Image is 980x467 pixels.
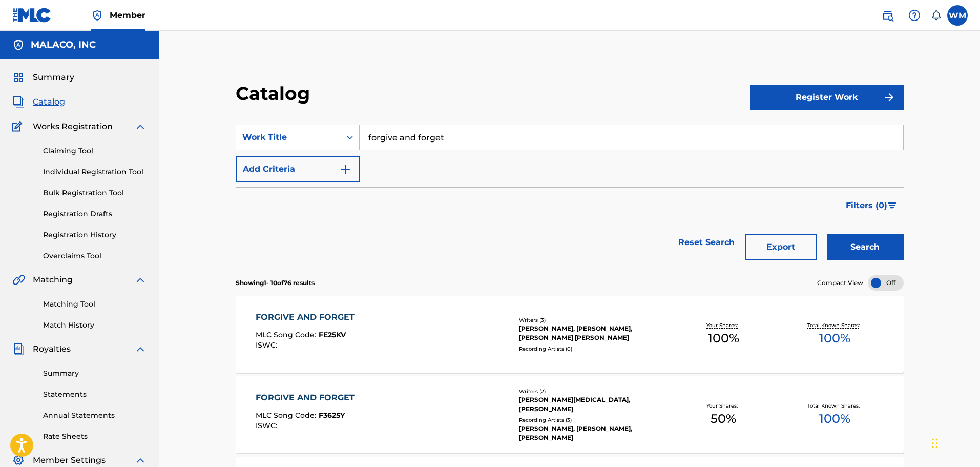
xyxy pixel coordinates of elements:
[43,320,147,331] a: Match History
[43,146,147,156] a: Claiming Tool
[134,454,147,466] img: expand
[33,96,65,108] span: Catalog
[750,85,904,110] button: Register Work
[12,96,65,108] a: CatalogCatalog
[256,421,280,430] span: ISWC :
[519,388,668,395] div: Writers ( 2 )
[236,278,315,288] p: Showing 1 - 10 of 76 results
[43,251,147,261] a: Overclaims Tool
[31,39,96,51] h5: MALACO, INC
[12,39,25,51] img: Accounts
[242,131,335,144] div: Work Title
[236,156,360,182] button: Add Criteria
[932,428,938,459] div: Drag
[711,410,736,428] span: 50 %
[519,324,668,342] div: [PERSON_NAME], [PERSON_NAME], [PERSON_NAME] [PERSON_NAME]
[319,330,346,339] span: FE25KV
[817,278,863,288] span: Compact View
[236,82,315,105] h2: Catalog
[888,202,896,209] img: filter
[134,343,147,355] img: expand
[43,368,147,379] a: Summary
[519,416,668,424] div: Recording Artists ( 3 )
[236,376,904,453] a: FORGIVE AND FORGETMLC Song Code:F3625YISWC:Writers (2)[PERSON_NAME][MEDICAL_DATA], [PERSON_NAME]R...
[708,329,739,348] span: 100 %
[519,424,668,442] div: [PERSON_NAME], [PERSON_NAME], [PERSON_NAME]
[43,389,147,400] a: Statements
[134,120,147,133] img: expand
[706,321,740,329] p: Your Shares:
[519,345,668,353] div: Recording Artists ( 0 )
[819,410,850,428] span: 100 %
[33,274,73,286] span: Matching
[807,402,862,410] p: Total Known Shares:
[519,316,668,324] div: Writers ( 3 )
[43,230,147,240] a: Registration History
[12,71,74,84] a: SummarySummary
[33,454,106,466] span: Member Settings
[319,411,345,420] span: F3625Y
[706,402,740,410] p: Your Shares:
[12,274,25,286] img: Matching
[908,9,921,22] img: help
[43,188,147,198] a: Bulk Registration Tool
[819,329,850,348] span: 100 %
[745,234,817,260] button: Export
[256,392,360,404] div: FORGIVE AND FORGET
[931,10,941,21] div: Notifications
[12,71,25,84] img: Summary
[33,120,113,133] span: Works Registration
[256,330,319,339] span: MLC Song Code :
[883,91,895,104] img: f7272a7cc735f4ea7f67.svg
[807,321,862,329] p: Total Known Shares:
[33,71,74,84] span: Summary
[43,299,147,310] a: Matching Tool
[929,418,980,467] iframe: Chat Widget
[846,199,887,212] span: Filters ( 0 )
[947,5,968,26] div: User Menu
[256,311,360,323] div: FORGIVE AND FORGET
[110,9,145,21] span: Member
[43,431,147,442] a: Rate Sheets
[882,9,894,22] img: search
[256,340,280,350] span: ISWC :
[91,9,103,22] img: Top Rightsholder
[236,125,904,270] form: Search Form
[840,193,904,218] button: Filters (0)
[339,163,351,175] img: 9d2ae6d4665cec9f34b9.svg
[12,8,52,23] img: MLC Logo
[673,231,740,254] a: Reset Search
[236,296,904,373] a: FORGIVE AND FORGETMLC Song Code:FE25KVISWC:Writers (3)[PERSON_NAME], [PERSON_NAME], [PERSON_NAME]...
[12,454,25,466] img: Member Settings
[12,96,25,108] img: Catalog
[43,209,147,219] a: Registration Drafts
[519,395,668,414] div: [PERSON_NAME][MEDICAL_DATA], [PERSON_NAME]
[951,307,980,390] iframe: Resource Center
[827,234,904,260] button: Search
[12,120,26,133] img: Works Registration
[43,167,147,177] a: Individual Registration Tool
[33,343,71,355] span: Royalties
[904,5,925,26] div: Help
[43,410,147,421] a: Annual Statements
[256,411,319,420] span: MLC Song Code :
[878,5,898,26] a: Public Search
[12,343,25,355] img: Royalties
[134,274,147,286] img: expand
